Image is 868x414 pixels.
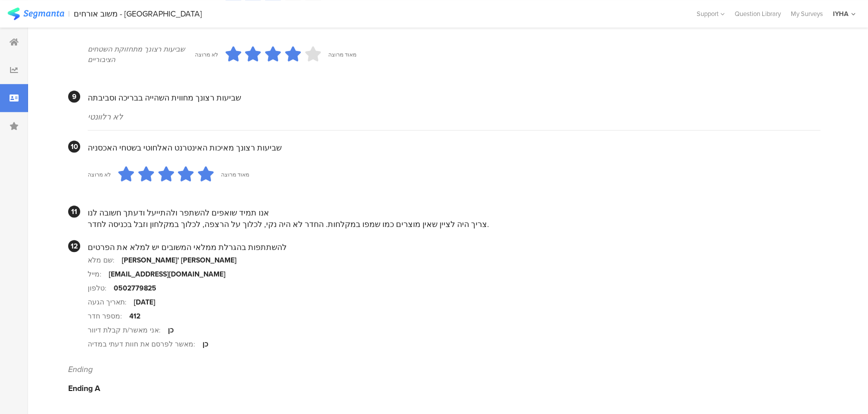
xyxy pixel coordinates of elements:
a: My Surveys [786,9,828,18]
div: [DATE] [134,297,155,307]
div: Support [697,6,725,21]
div: שם מלא: [88,255,122,265]
div: מאוד מרוצה [328,50,356,58]
div: לא מרוצה [88,170,111,178]
div: כן [168,325,173,335]
div: אנו תמיד שואפים להשתפר ולהתייעל ודעתך חשובה לנו [88,207,820,218]
a: Question Library [730,9,786,18]
div: 12 [68,240,80,252]
div: 10 [68,140,80,152]
div: כן [202,339,208,349]
div: טלפון: [88,283,114,293]
div: 0502779825 [114,283,156,293]
div: להשתתפות בהגרלת ממלאי המשובים יש למלא את הפרטים [88,241,820,253]
div: משוב אורחים - [GEOGRAPHIC_DATA] [74,9,202,18]
div: צריך היה לציין שאין מוצרים כמו שמפו במקלחות. החדר לא היה נקי, לכלוך על הרצפה, לכלוך במקלחון וזבל ... [88,218,820,230]
div: [PERSON_NAME]' [PERSON_NAME] [122,255,237,265]
div: מאוד מרוצה [221,170,249,178]
img: segmanta logo [8,7,64,20]
div: Ending A [68,382,820,394]
div: 9 [68,90,80,102]
div: שביעות רצונך מתחזוקת השטחים הציבוריים [88,44,195,65]
div: לא רלוונטי [88,111,820,122]
div: תאריך הגעה: [88,297,134,307]
div: מייל: [88,269,109,279]
div: לא מרוצה [195,50,218,58]
div: 412 [129,311,140,321]
div: | [68,8,70,19]
div: שביעות רצונך מאיכות האינטרנט האלחוטי בשטחי האכסניה [88,142,820,153]
div: מספר חדר: [88,311,129,321]
div: אני מאשר/ת קבלת דיוור: [88,325,168,335]
div: Ending [68,363,820,375]
div: 11 [68,205,80,217]
div: מאשר לפרסם את חוות דעתי במדיה: [88,339,202,349]
div: IYHA [833,9,848,18]
div: [EMAIL_ADDRESS][DOMAIN_NAME] [109,269,226,279]
div: שביעות רצונך מחווית השהייה בבריכה וסביבתה [88,92,820,103]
